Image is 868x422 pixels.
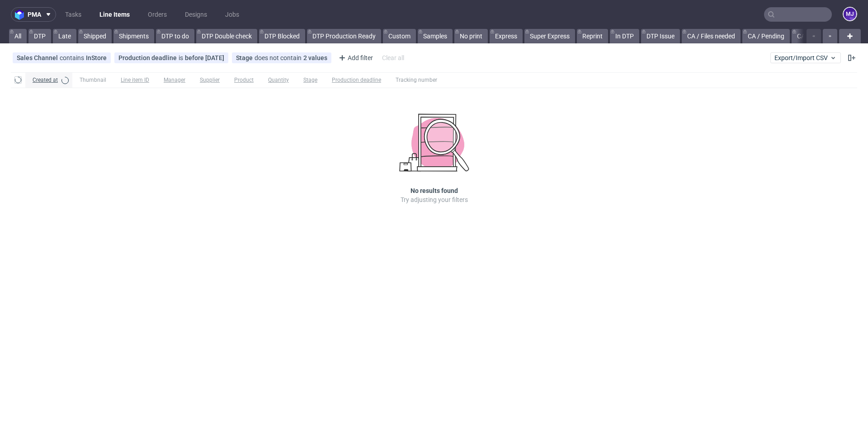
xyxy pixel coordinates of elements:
span: Tracking number [396,76,437,84]
a: DTP to do [156,29,194,43]
a: Tasks [60,7,87,22]
div: 2 values [303,54,327,61]
a: Orders [142,7,172,22]
a: DTP [28,29,51,43]
span: contains [60,54,86,61]
a: In DTP [610,29,639,43]
span: Manager [164,76,185,84]
span: Sales Channel [17,54,60,61]
span: is [179,54,185,61]
a: Express [490,29,523,43]
a: CA / Rejected [792,29,840,43]
span: Line item ID [121,76,149,84]
a: DTP Production Ready [307,29,381,43]
div: Clear all [380,52,406,64]
a: Shipments [113,29,154,43]
span: Quantity [268,76,289,84]
span: Product [234,76,254,84]
a: Jobs [220,7,245,22]
a: DTP Double check [196,29,257,43]
img: logo [15,9,28,20]
figcaption: MJ [844,8,856,20]
a: No print [454,29,488,43]
span: Export/Import CSV [774,54,837,61]
span: Production deadline [118,54,179,61]
button: Export/Import CSV [770,52,841,63]
span: Supplier [200,76,220,84]
a: Samples [418,29,453,43]
a: CA / Pending [742,29,790,43]
button: pma [11,7,56,22]
span: Stage [236,54,255,61]
a: All [9,29,27,43]
p: Try adjusting your filters [401,195,468,204]
a: CA / Files needed [682,29,741,43]
div: InStore [86,54,107,61]
a: DTP Blocked [259,29,305,43]
a: Reprint [577,29,608,43]
h3: No results found [410,186,458,195]
a: Late [53,29,76,43]
span: Production deadline [332,76,381,84]
div: before [DATE] [185,54,224,61]
a: Designs [179,7,212,22]
a: Super Express [524,29,575,43]
a: Line Items [94,7,135,22]
a: DTP Issue [641,29,680,43]
span: Thumbnail [80,76,106,84]
span: Created at [33,76,58,84]
a: Shipped [78,29,112,43]
span: Stage [303,76,317,84]
span: pma [28,11,41,18]
a: Custom [383,29,416,43]
div: Add filter [335,51,375,65]
span: does not contain [255,54,303,61]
